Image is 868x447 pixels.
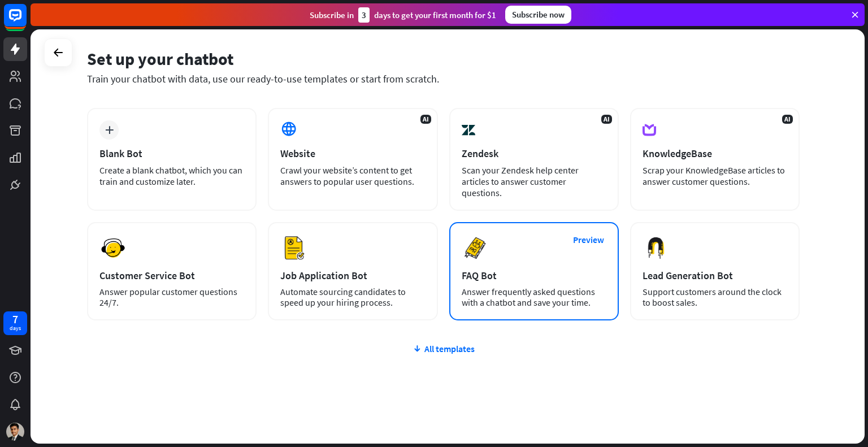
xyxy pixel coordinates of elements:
[280,269,425,282] div: Job Application Bot
[12,314,18,324] div: 7
[420,115,431,124] span: AI
[358,7,370,23] div: 3
[643,269,787,282] div: Lead Generation Bot
[643,147,787,160] div: KnowledgeBase
[87,343,800,354] div: All templates
[105,126,114,134] i: plus
[462,164,606,198] div: Scan your Zendesk help center articles to answer customer questions.
[643,164,787,187] div: Scrap your KnowledgeBase articles to answer customer questions.
[10,324,21,332] div: days
[9,5,43,38] button: Open LiveChat chat widget
[99,164,244,187] div: Create a blank chatbot, which you can train and customize later.
[601,115,612,124] span: AI
[87,48,800,70] div: Set up your chatbot
[280,147,425,160] div: Website
[566,229,611,250] button: Preview
[280,164,425,187] div: Crawl your website’s content to get answers to popular user questions.
[782,115,793,124] span: AI
[99,287,244,308] div: Answer popular customer questions 24/7.
[643,287,787,308] div: Support customers around the clock to boost sales.
[462,269,606,282] div: FAQ Bot
[462,287,606,308] div: Answer frequently asked questions with a chatbot and save your time.
[99,147,244,160] div: Blank Bot
[310,7,496,23] div: Subscribe in days to get your first month for $1
[462,147,606,160] div: Zendesk
[280,287,425,308] div: Automate sourcing candidates to speed up your hiring process.
[99,269,244,282] div: Customer Service Bot
[87,72,800,85] div: Train your chatbot with data, use our ready-to-use templates or start from scratch.
[3,311,27,335] a: 7 days
[505,6,571,24] div: Subscribe now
